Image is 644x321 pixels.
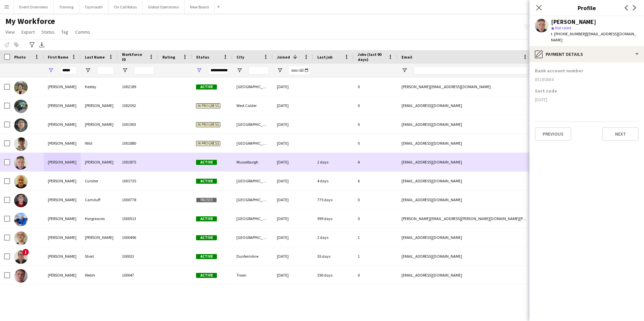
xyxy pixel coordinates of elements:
span: Active [196,179,217,184]
div: Short [81,247,118,265]
span: Active [196,235,217,240]
div: [PERSON_NAME] [44,115,81,134]
span: Email [401,55,412,60]
div: 4 [354,153,397,171]
div: [EMAIL_ADDRESS][DOMAIN_NAME] [397,190,532,209]
div: [PERSON_NAME] [44,153,81,171]
input: Joined Filter Input [289,66,309,74]
span: Status [196,55,209,60]
div: [PERSON_NAME] [44,96,81,115]
div: [DATE] [273,247,313,265]
div: 1000496 [118,228,158,247]
div: [EMAIL_ADDRESS][DOMAIN_NAME] [397,115,532,134]
span: | [EMAIL_ADDRESS][DOMAIN_NAME] [551,31,636,42]
div: [GEOGRAPHIC_DATA] [232,228,273,247]
span: Photo [14,55,26,60]
span: Comms [75,29,90,35]
div: [DATE] [273,172,313,190]
span: Status [41,29,55,35]
div: 1001880 [118,134,158,152]
div: Hargreaves [81,209,118,228]
div: Troon [232,266,273,284]
div: Musselburgh [232,153,273,171]
a: View [3,28,18,36]
div: Keeley [81,77,118,96]
div: [PERSON_NAME] [44,134,81,152]
div: 1001875 [118,153,158,171]
div: [PERSON_NAME] [44,172,81,190]
div: [DATE] [273,153,313,171]
span: View [5,29,15,35]
div: 2 days [313,153,354,171]
div: 0 [354,115,397,134]
button: Open Filter Menu [122,67,128,73]
div: 0 [354,190,397,209]
a: Status [39,28,57,36]
span: Last Name [85,55,105,60]
img: James Cursiter [14,175,28,188]
div: [EMAIL_ADDRESS][DOMAIN_NAME] [397,96,532,115]
div: [DATE] [273,77,313,96]
span: Paused [196,198,217,203]
button: Open Filter Menu [48,67,54,73]
div: [DATE] [273,134,313,152]
h3: Sort code [535,88,557,94]
span: ! [22,249,29,255]
div: 999 days [313,209,354,228]
div: West Calder [232,96,273,115]
div: [EMAIL_ADDRESS][DOMAIN_NAME] [397,247,532,265]
div: 55 days [313,247,354,265]
div: 1001903 [118,115,158,134]
div: [EMAIL_ADDRESS][DOMAIN_NAME] [397,134,532,152]
span: Tag [61,29,68,35]
div: 85180884 [535,76,639,82]
div: [EMAIL_ADDRESS][DOMAIN_NAME] [397,153,532,171]
span: Active [196,216,217,221]
div: [PERSON_NAME][EMAIL_ADDRESS][PERSON_NAME][DOMAIN_NAME][PERSON_NAME] [397,209,532,228]
span: Not rated [555,25,571,30]
div: [DATE] [535,97,639,103]
div: Dunfermline [232,247,273,265]
div: [PERSON_NAME] [551,19,596,25]
div: 0 [354,209,397,228]
div: [PERSON_NAME] [44,190,81,209]
input: Workforce ID Filter Input [134,66,154,74]
span: Active [196,273,217,278]
div: 1000778 [118,190,158,209]
div: 1000513 [118,209,158,228]
span: Jobs (last 90 days) [358,52,385,62]
img: James Ross [14,156,28,170]
span: t. [PHONE_NUMBER] [551,31,586,36]
div: [GEOGRAPHIC_DATA] [232,77,273,96]
h3: Profile [529,3,644,12]
div: [GEOGRAPHIC_DATA] [232,190,273,209]
div: [GEOGRAPHIC_DATA] [232,209,273,228]
button: Taymouth [79,0,108,13]
img: James Carnduff [14,194,28,207]
div: [PERSON_NAME] [81,96,118,115]
div: 6 [354,172,397,190]
button: Open Filter Menu [401,67,408,73]
button: Open Filter Menu [196,67,202,73]
span: Active [196,160,217,165]
button: Previous [535,127,571,141]
span: Rating [162,55,175,60]
button: New Board [185,0,215,13]
app-action-btn: Export XLSX [38,41,46,49]
button: Global Operations [142,0,185,13]
div: Welsh [81,266,118,284]
div: [PERSON_NAME] [81,228,118,247]
div: Cursiter [81,172,118,190]
div: 0 [354,96,397,115]
h3: Bank account number [535,68,583,74]
div: [PERSON_NAME] [44,228,81,247]
div: 1 [354,228,397,247]
app-action-btn: Advanced filters [28,41,36,49]
span: In progress [196,122,220,127]
img: James Keeley [14,81,28,94]
div: [PERSON_NAME] [44,266,81,284]
div: 2 days [313,228,354,247]
div: [PERSON_NAME] [44,247,81,265]
div: 100047 [118,266,158,284]
img: James Kilday [14,100,28,113]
